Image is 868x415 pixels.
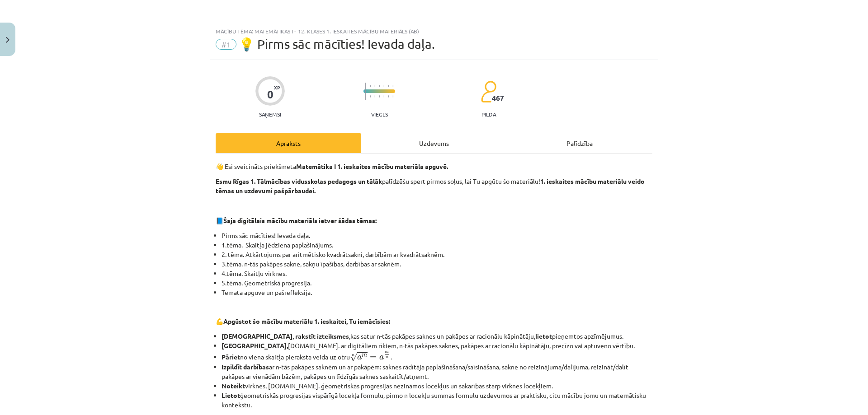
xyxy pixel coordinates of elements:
img: icon-short-line-57e1e144782c952c97e751825c79c345078a6d821885a25fce030b3d8c18986b.svg [370,85,371,87]
span: XP [274,85,280,90]
img: icon-short-line-57e1e144782c952c97e751825c79c345078a6d821885a25fce030b3d8c18986b.svg [379,85,380,87]
b: Pāriet [222,353,240,361]
li: virknes, [DOMAIN_NAME]. ģeometriskās progresijas nezināmos locekļus un sakarības starp virknes lo... [222,381,652,391]
div: Mācību tēma: Matemātikas i - 12. klases 1. ieskaites mācību materiāls (ab) [216,28,652,34]
b: Esmu Rīgas 1. Tālmācības vidusskolas pedagogs un tālāk [216,177,382,185]
img: icon-short-line-57e1e144782c952c97e751825c79c345078a6d821885a25fce030b3d8c18986b.svg [383,95,384,98]
span: n [386,356,388,359]
li: 1.tēma. Skaitļa jēdziena paplašinājums. [222,240,652,250]
p: pilda [481,111,496,117]
strong: Šaja digitālais mācību materiāls ietver šādas tēmas: [223,216,377,224]
span: a [357,355,362,360]
li: kas satur n-tās pakāpes saknes un pakāpes ar racionālu kāpinātāju, pieņemtos apzīmējumus. [222,331,652,341]
li: ar n-tās pakāpes saknēm un ar pakāpēm: saknes rādītāja paplašināšana/saīsināšana, sakne no reizin... [222,362,652,381]
div: Uzdevums [361,133,507,153]
p: 📘 [216,216,652,225]
b: Izpildīt darbības [222,363,269,371]
b: [DEMOGRAPHIC_DATA], rakstīt izteiksmes, [222,332,350,340]
img: icon-short-line-57e1e144782c952c97e751825c79c345078a6d821885a25fce030b3d8c18986b.svg [388,85,389,87]
div: Palīdzība [507,133,652,153]
b: [GEOGRAPHIC_DATA], [222,341,288,350]
span: 💡 Pirms sāc mācīties! Ievada daļa. [239,37,435,51]
li: 5.tēma. Ģeometriskā progresija. [222,278,652,288]
p: palīdzēšu spert pirmos soļus, lai Tu apgūtu šo materiālu! [216,177,652,196]
span: √ [350,352,357,362]
img: icon-short-line-57e1e144782c952c97e751825c79c345078a6d821885a25fce030b3d8c18986b.svg [370,95,371,98]
span: m [362,354,367,357]
img: icon-short-line-57e1e144782c952c97e751825c79c345078a6d821885a25fce030b3d8c18986b.svg [379,95,380,98]
div: Apraksts [216,133,361,153]
li: [DOMAIN_NAME]. ar digitāliem rīkiem, n-tās pakāpes saknes, pakāpes ar racionālu kāpinātāju, precī... [222,341,652,350]
li: Pirms sāc mācīties! Ievada daļa. [222,231,652,240]
li: 4.tēma. Skaitļu virknes. [222,269,652,278]
span: a [379,355,384,360]
li: ģeometriskās progresijas vispārīgā locekļa formulu, pirmo n locekļu summas formulu uzdevumos ar p... [222,391,652,410]
b: Apgūstot šo mācību materiālu 1. ieskaitei, Tu iemācīsies: [223,317,390,325]
li: 3.tēma. n-tās pakāpes sakne, sakņu īpašības, darbības ar saknēm. [222,259,652,269]
img: students-c634bb4e5e11cddfef0936a35e636f08e4e9abd3cc4e673bd6f9a4125e45ecb1.svg [481,80,496,103]
li: 2. tēma. Atkārtojums par aritmētisko kvadrātsakni, darbībām ar kvadrātsaknēm. [222,250,652,259]
span: = [370,356,377,359]
li: no viena skaitļa pieraksta veida uz otru . [222,350,652,362]
p: Viegls [371,111,388,117]
img: icon-long-line-d9ea69661e0d244f92f715978eff75569469978d946b2353a9bb055b3ed8787d.svg [365,83,366,100]
span: 467 [492,94,504,102]
span: m [385,351,389,354]
b: Lietot [222,391,240,399]
b: Noteikt [222,382,245,390]
li: Temata apguve un pašrefleksija. [222,288,652,297]
p: 💪 [216,317,652,326]
p: 👋 Esi sveicināts priekšmeta [216,162,652,171]
img: icon-short-line-57e1e144782c952c97e751825c79c345078a6d821885a25fce030b3d8c18986b.svg [392,95,393,98]
p: Saņemsi [255,111,285,117]
img: icon-short-line-57e1e144782c952c97e751825c79c345078a6d821885a25fce030b3d8c18986b.svg [383,85,384,87]
div: 0 [267,88,274,101]
img: icon-short-line-57e1e144782c952c97e751825c79c345078a6d821885a25fce030b3d8c18986b.svg [392,85,393,87]
b: lietot [535,332,552,340]
span: #1 [216,39,236,50]
b: Matemātika I 1. ieskaites mācību materiāla apguvē. [296,162,448,170]
img: icon-close-lesson-0947bae3869378f0d4975bcd49f059093ad1ed9edebbc8119c70593378902aed.svg [6,37,9,43]
img: icon-short-line-57e1e144782c952c97e751825c79c345078a6d821885a25fce030b3d8c18986b.svg [388,95,389,98]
